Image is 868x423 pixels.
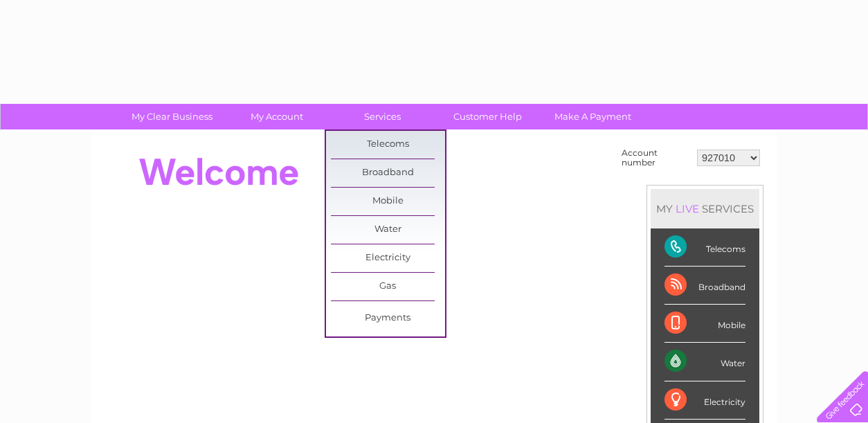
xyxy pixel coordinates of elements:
a: My Account [220,104,334,129]
a: Electricity [331,244,445,272]
a: Payments [331,305,445,332]
a: Broadband [331,159,445,187]
a: Services [325,104,440,129]
td: Account number [618,145,694,171]
div: Telecoms [664,228,745,267]
div: Mobile [664,305,745,343]
div: Water [664,343,745,381]
div: Electricity [664,381,745,420]
div: Broadband [664,267,745,305]
div: MY SERVICES [651,189,759,228]
a: Gas [331,273,445,300]
a: Make A Payment [536,104,650,129]
a: Mobile [331,188,445,215]
a: Telecoms [331,131,445,159]
a: Water [331,216,445,244]
a: My Clear Business [115,104,229,129]
a: Customer Help [431,104,545,129]
div: LIVE [673,202,702,215]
